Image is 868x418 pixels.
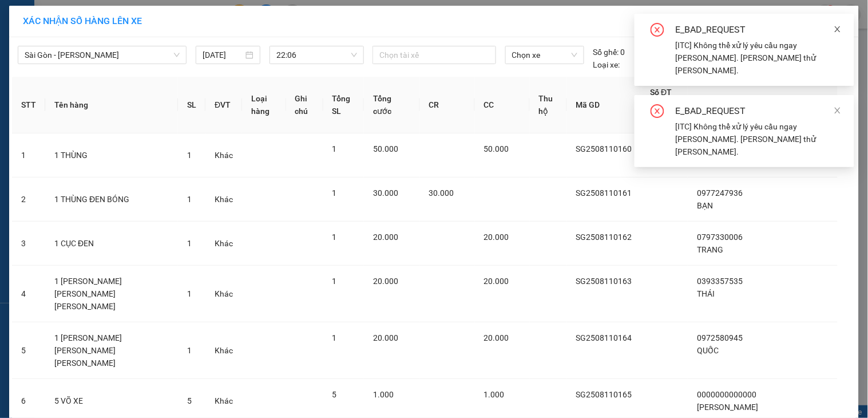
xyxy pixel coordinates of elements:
th: CC [475,77,530,133]
span: SG2508110161 [576,188,632,198]
span: SG2508110160 [576,144,632,153]
td: 1 [PERSON_NAME] [PERSON_NAME] [PERSON_NAME] [45,322,178,379]
span: 0797330006 [697,232,743,242]
span: 22:06 [276,46,357,64]
div: [ITC] Không thể xử lý yêu cầu ngay [PERSON_NAME]. [PERSON_NAME] thử [PERSON_NAME]. [676,120,841,158]
td: 1 THÙNG [45,133,178,178]
span: 5 [187,396,192,405]
button: Close [827,6,859,38]
span: 1 [187,239,192,248]
span: 20.000 [373,333,398,342]
span: close [834,25,842,33]
span: 1 [332,144,337,153]
td: 1 [12,133,45,178]
span: 50.000 [484,144,509,153]
span: THÁI [697,289,715,298]
div: 0 [593,46,625,58]
span: Chọn xe [512,46,577,64]
span: 1 [332,333,337,342]
td: 4 [12,266,45,322]
td: Khác [205,222,242,266]
span: 1.000 [373,390,394,399]
div: E_BAD_REQUEST [676,23,841,37]
span: 20.000 [484,333,509,342]
span: 1 [332,277,337,286]
span: 20.000 [484,232,509,242]
span: SG2508110164 [576,333,632,342]
span: 30.000 [429,188,454,198]
th: ĐVT [205,77,242,133]
th: Ghi chú [286,77,323,133]
span: BẠN [697,201,713,210]
span: 30.000 [373,188,398,198]
span: 0000000000000 [697,390,756,399]
th: Tổng SL [323,77,364,133]
span: 50.000 [373,144,398,153]
span: SG2508110165 [576,390,632,399]
th: SL [178,77,205,133]
td: 5 [12,322,45,379]
span: 1 [187,195,192,204]
td: 2 [12,178,45,222]
span: 1 [187,289,192,298]
span: Sài Gòn - Phan Rang [25,46,180,64]
span: 1 [187,151,192,160]
th: Tổng cước [364,77,419,133]
span: 1 [187,346,192,355]
th: Loại hàng [242,77,286,133]
td: Khác [205,133,242,178]
span: XÁC NHẬN SỐ HÀNG LÊN XE [23,15,142,26]
span: [PERSON_NAME] [697,403,758,412]
td: Khác [205,322,242,379]
span: 1 [332,232,337,242]
td: Khác [205,266,242,322]
span: 20.000 [484,277,509,286]
span: 20.000 [373,277,398,286]
span: close-circle [651,104,664,120]
th: CR [420,77,475,133]
td: 3 [12,222,45,266]
span: 5 [332,390,337,399]
th: Thu hộ [530,77,567,133]
span: SG2508110162 [576,232,632,242]
span: 1.000 [484,390,505,399]
div: [ITC] Không thể xử lý yêu cầu ngay [PERSON_NAME]. [PERSON_NAME] thử [PERSON_NAME]. [676,39,841,77]
div: E_BAD_REQUEST [676,104,841,118]
td: Khác [205,178,242,222]
span: TRANG [697,245,723,254]
span: Số ghế: [593,46,619,58]
input: 11/08/2025 [203,49,243,61]
span: SG2508110163 [576,277,632,286]
span: QUỐC [697,346,719,355]
span: 1 [332,188,337,198]
span: 0972580945 [697,333,743,342]
td: 1 [PERSON_NAME] [PERSON_NAME] [PERSON_NAME] [45,266,178,322]
span: Loại xe: [593,58,620,71]
span: close [834,107,842,115]
td: 1 THÙNG ĐEN BÓNG [45,178,178,222]
span: close-circle [651,23,664,39]
th: Mã GD [567,77,641,133]
th: Tên hàng [45,77,178,133]
span: 0977247936 [697,188,743,198]
th: STT [12,77,45,133]
td: 1 CỤC ĐEN [45,222,178,266]
span: 0393357535 [697,277,743,286]
span: 20.000 [373,232,398,242]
